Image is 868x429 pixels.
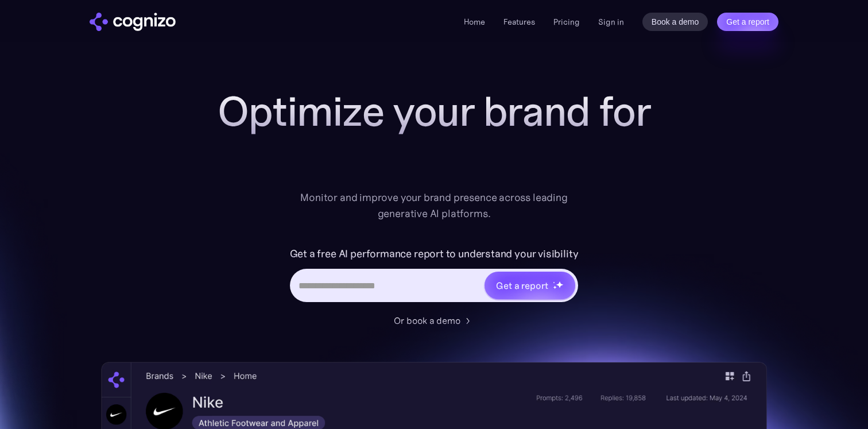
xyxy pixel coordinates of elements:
[204,88,664,134] h1: Optimize your brand for
[598,15,624,29] a: Sign in
[483,270,576,300] a: Get a reportstarstarstar
[556,281,563,288] img: star
[394,314,460,327] div: Or book a demo
[553,285,557,289] img: star
[717,13,778,31] a: Get a report
[553,17,580,27] a: Pricing
[90,13,176,31] a: home
[394,314,474,327] a: Or book a demo
[293,190,575,222] div: Monitor and improve your brand presence across leading generative AI platforms.
[90,13,176,31] img: cognizo logo
[503,17,535,27] a: Features
[496,279,548,292] div: Get a report
[553,281,555,283] img: star
[290,245,579,308] form: Hero URL Input Form
[464,17,485,27] a: Home
[642,13,708,31] a: Book a demo
[290,245,579,263] label: Get a free AI performance report to understand your visibility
